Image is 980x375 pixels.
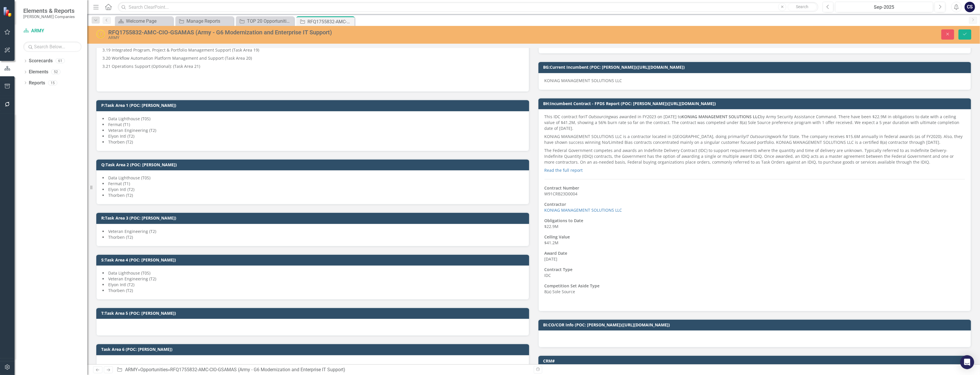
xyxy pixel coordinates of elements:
[177,17,232,25] a: Manage Reports
[545,114,965,132] p: This IDC contract for was awarded in FY2023 on [DATE] to by Army Security Assistance Command. The...
[108,192,133,198] span: Thorben (T2)
[1,6,51,10] strong: [GEOGRAPHIC_DATA]
[125,367,138,372] a: ARMY
[108,187,134,192] span: Elyon Intl (T2)
[29,69,48,75] a: Elements
[108,29,596,36] div: RFQ1755832-AMC-CIO-GSAMAS (Army - G6 Modernization and Enterprise IT Support)
[101,103,526,107] h3: P:Task Area 1 (POC: [PERSON_NAME])
[960,355,974,369] div: Open Intercom Messenger
[108,139,133,145] span: Thorben (T2)
[23,28,81,34] a: ARMY
[101,162,526,167] h3: Q:Task Area 2 (POC: [PERSON_NAME])
[13,68,419,75] li: TA - In Progress
[49,24,61,29] strong: Done
[543,101,968,106] h3: BH:Incumbent Contract - FPDS Report (POC: [PERSON_NAME])([URL][DOMAIN_NAME])
[96,29,105,39] img: On-Hold
[116,17,172,25] a: Welcome Page
[545,132,965,146] p: KONIAG MANAGEMENT SOLUTIONS LLC is a contractor located in [GEOGRAPHIC_DATA], doing primarily wor...
[108,128,156,133] span: Veteran Engineering (T2)
[965,2,975,12] button: CS
[108,276,156,282] span: Veteran Engineering (T2)
[56,59,65,63] div: 61
[13,91,419,98] li: NDA - Done
[108,234,133,240] span: Thorben (T2)
[101,347,526,351] h3: Task Area 6 (POC: [PERSON_NAME])
[545,273,965,278] dd: IDC
[102,46,523,54] p: 3.19 Integrated Program, Project & Portfolio Management Support (Task Area 19)
[545,234,965,240] dt: Ceiling Value
[49,61,66,66] strong: Waiting
[186,17,232,25] div: Manage Reports
[13,30,419,37] li: TA - In Progress
[101,311,526,315] h3: T:Task Area 5 (POC: [PERSON_NAME])
[543,359,968,363] h3: CRM#
[3,7,13,17] img: ClearPoint Strategy
[545,185,965,191] dt: Contract Number
[102,62,523,70] p: 3.21 Operations Support (Optional): (Task Area 21)
[108,270,150,276] span: Data Lighthouse (T0S)
[108,116,150,121] span: Data Lighthouse (T0S)
[126,17,172,25] div: Welcome Page
[108,133,134,139] span: Elyon Intl (T2)
[545,201,965,207] dt: Contractor
[584,114,611,119] em: IT Outsourcing
[545,167,583,173] a: Read the full report
[545,256,965,262] dd: [DATE]
[108,229,156,234] span: Veteran Engineering (T2)
[543,65,968,69] h3: BG:Current Incumbent (POC: [PERSON_NAME])([URL][DOMAIN_NAME])
[1,43,25,48] strong: TAPE, LLC
[545,267,965,273] dt: Contract Type
[51,70,61,75] div: 52
[545,78,965,84] p: KONIAG MANAGEMENT SOLUTIONS LLC
[101,258,526,262] h3: S:Task Area 4 (POC: [PERSON_NAME])
[49,99,61,104] strong: Done
[23,42,81,52] input: Search Below...
[545,146,965,166] p: The Federal Government competes and awards an Indefinite Delivery Contract (IDC) to support requi...
[140,367,168,372] a: Opportunities
[237,17,293,25] a: TOP 20 Opportunities ([DATE] Process)
[170,367,345,372] div: RFQ1755832-AMC-CIO-GSAMAS (Army - G6 Modernization and Enterprise IT Support)
[247,17,293,25] div: TOP 20 Opportunities ([DATE] Process)
[835,2,933,12] button: Sep-2025
[746,134,772,139] em: IT Outsourcing
[545,207,622,213] a: KONIAG MANAGEMENT SOLUTIONS LLC
[796,4,809,9] span: Search
[117,367,529,373] div: » »
[108,282,134,287] span: Elyon Intl (T2)
[545,289,965,295] dd: 8(a) Sole Source
[48,80,57,85] div: 15
[13,54,419,61] li: NDA - Done
[1,80,26,85] strong: NOVA Tech
[118,2,818,12] input: Search ClearPoint...
[545,218,965,224] dt: Obligations to Date
[682,114,760,119] strong: KONIAG MANAGEMENT SOLUTIONS LLC
[837,4,931,11] div: Sep-2025
[13,98,419,105] li: GAP ANALYSIS -
[545,191,965,197] dd: W91CRB23D0004
[108,288,133,293] span: Thorben (T2)
[543,323,968,327] h3: BI:CO/COR Info (POC: [PERSON_NAME])([URL][DOMAIN_NAME])
[13,61,419,68] li: GAP ANALYSIS -
[108,36,596,40] div: ARMY
[545,283,965,289] dt: Competition Set Aside Type
[13,16,419,23] li: NDA - Done
[545,240,965,246] dd: $41.2M
[23,14,75,19] small: [PERSON_NAME] Companies
[788,3,817,11] button: Search
[29,58,53,64] a: Scorecards
[13,23,419,30] li: GAP ANALYSIS -
[101,216,526,220] h3: R:Task Area 3 (POC: [PERSON_NAME])
[29,80,45,86] a: Reports
[108,122,130,127] span: Fermat (T1)
[108,175,150,181] span: Data Lighthouse (T0S)
[307,18,353,25] div: RFQ1755832-AMC-CIO-GSAMAS (Army - G6 Modernization and Enterprise IT Support)
[545,224,965,229] dd: $22.9M
[108,181,130,186] span: Fermat (T1)
[102,54,523,62] p: 3.20 Workflow Automation Platform Management and Support (Task Area 20)
[545,250,965,256] dt: Award Date
[23,7,75,14] span: Elements & Reports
